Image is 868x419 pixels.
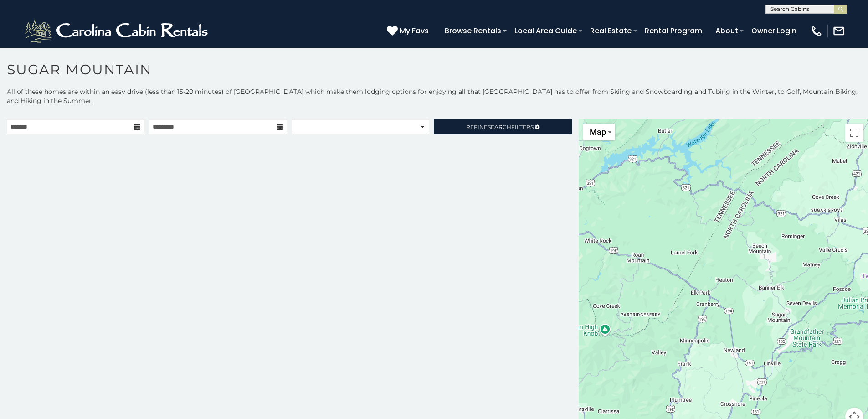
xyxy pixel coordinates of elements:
[387,25,431,37] a: My Favs
[711,23,743,39] a: About
[440,23,506,39] a: Browse Rentals
[586,23,636,39] a: Real Estate
[23,17,212,45] img: White-1-2.png
[510,23,581,39] a: Local Area Guide
[832,25,845,37] img: mail-regular-white.png
[640,23,707,39] a: Rental Program
[466,124,534,130] span: Refine Filters
[434,119,571,134] a: RefineSearchFilters
[488,124,511,130] span: Search
[583,124,615,140] button: Change map style
[810,25,823,37] img: phone-regular-white.png
[590,127,606,137] span: Map
[845,124,863,142] button: Toggle fullscreen view
[747,23,801,39] a: Owner Login
[400,25,429,36] span: My Favs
